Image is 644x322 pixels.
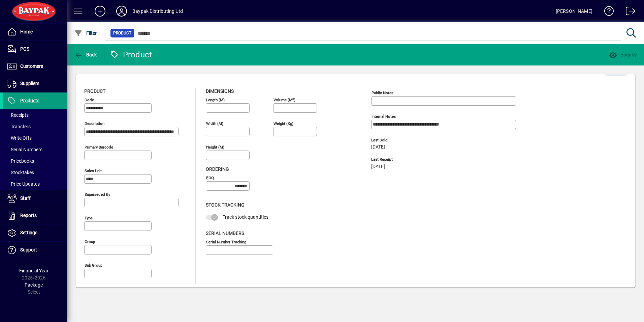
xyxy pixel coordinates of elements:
[371,164,385,169] span: [DATE]
[20,81,39,86] span: Suppliers
[3,75,67,92] a: Suppliers
[3,109,67,121] a: Receipts
[85,239,95,244] mat-label: Group
[109,49,152,60] div: Product
[206,176,214,180] mat-label: EOQ
[621,1,636,23] a: Logout
[7,181,40,187] span: Price Updates
[20,98,39,103] span: Products
[3,207,67,224] a: Reports
[206,231,244,236] span: Serial Numbers
[371,157,472,162] span: Last Receipt
[273,98,295,102] mat-label: Volume (m )
[67,49,104,61] app-page-header-button: Back
[3,178,67,190] a: Price Updates
[74,30,97,36] span: Filter
[7,135,32,141] span: Write Offs
[206,202,245,208] span: Stock Tracking
[89,5,111,17] button: Add
[206,121,223,126] mat-label: Width (m)
[3,242,67,259] a: Support
[3,132,67,144] a: Write Offs
[206,145,224,150] mat-label: Height (m)
[85,216,93,220] mat-label: Type
[7,124,31,129] span: Transfers
[371,144,385,150] span: [DATE]
[3,155,67,167] a: Pricebooks
[371,138,472,142] span: Last Sold
[20,46,29,52] span: POS
[605,64,627,76] button: Edit
[85,192,110,197] mat-label: Superseded by
[3,190,67,207] a: Staff
[85,145,113,150] mat-label: Primary barcode
[73,49,99,61] button: Back
[3,58,67,75] a: Customers
[556,6,592,17] div: [PERSON_NAME]
[3,41,67,58] a: POS
[20,247,37,252] span: Support
[113,30,131,36] span: Product
[20,195,31,201] span: Staff
[19,268,49,273] span: Financial Year
[111,5,132,17] button: Profile
[74,52,97,57] span: Back
[372,90,393,95] mat-label: Public Notes
[20,29,33,34] span: Home
[85,168,102,173] mat-label: Sales unit
[7,158,34,164] span: Pricebooks
[7,170,34,175] span: Stocktakes
[3,144,67,155] a: Serial Numbers
[20,213,37,218] span: Reports
[20,63,43,69] span: Customers
[206,98,225,102] mat-label: Length (m)
[206,166,229,172] span: Ordering
[3,121,67,132] a: Transfers
[85,98,94,102] mat-label: Code
[7,147,42,152] span: Serial Numbers
[3,224,67,241] a: Settings
[223,214,268,220] span: Track stock quantities
[3,167,67,178] a: Stocktakes
[85,121,104,126] mat-label: Description
[85,263,102,268] mat-label: Sub group
[292,97,294,100] sup: 3
[206,88,234,94] span: Dimensions
[372,114,396,119] mat-label: Internal Notes
[3,24,67,41] a: Home
[7,112,29,118] span: Receipts
[84,88,105,94] span: Product
[73,27,99,39] button: Filter
[132,6,183,17] div: Baypak Distributing Ltd
[206,239,246,244] mat-label: Serial Number tracking
[273,121,293,126] mat-label: Weight (Kg)
[25,282,43,288] span: Package
[20,230,37,235] span: Settings
[599,1,614,23] a: Knowledge Base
